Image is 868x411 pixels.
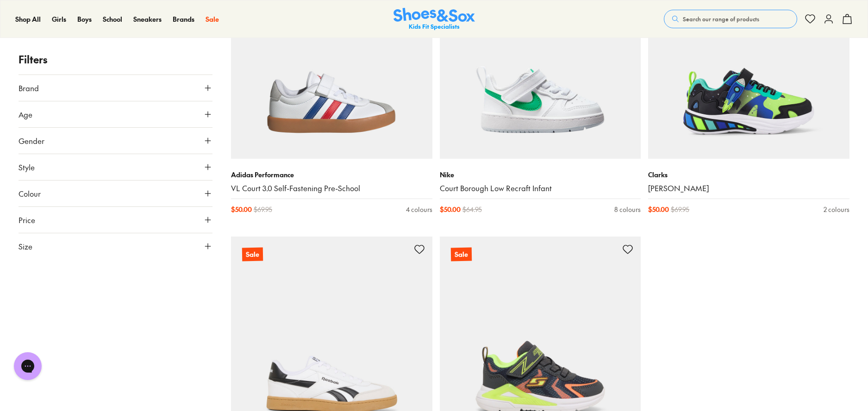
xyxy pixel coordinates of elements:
span: Girls [52,14,66,24]
span: Shop All [15,14,41,24]
button: Colour [19,181,212,206]
a: Shoes & Sox [393,8,475,31]
span: $ 50.00 [648,205,669,214]
p: Adidas Performance [231,170,432,180]
iframe: Gorgias live chat messenger [9,349,46,383]
button: Size [19,233,212,259]
a: Sneakers [133,14,162,24]
span: Sale [206,14,219,24]
a: Girls [52,14,66,24]
span: Boys [77,14,92,24]
span: $ 50.00 [231,205,252,214]
button: Brand [19,75,212,101]
div: 8 colours [614,205,641,214]
span: $ 69.95 [254,205,272,214]
img: SNS_Logo_Responsive.svg [393,8,475,31]
div: 4 colours [406,205,432,214]
span: Search our range of products [683,15,759,23]
button: Age [19,101,212,127]
span: Brands [173,14,194,24]
span: Gender [19,135,44,146]
div: 2 colours [824,205,849,214]
a: Court Borough Low Recraft Infant [440,183,641,193]
a: VL Court 3.0 Self-Fastening Pre-School [231,183,432,193]
span: Style [19,162,35,173]
a: [PERSON_NAME] [648,183,849,193]
p: Filters [19,52,212,67]
p: Nike [440,170,641,180]
span: Sneakers [133,14,162,24]
span: Size [19,241,32,252]
button: Style [19,154,212,180]
a: Sale [206,14,219,24]
span: $ 69.95 [671,205,689,214]
span: Age [19,109,32,120]
button: Gender [19,128,212,154]
span: Brand [19,82,39,93]
span: $ 50.00 [440,205,461,214]
p: Sale [450,248,471,262]
a: School [103,14,122,24]
a: Shop All [15,14,41,24]
p: Clarks [648,170,849,180]
span: $ 64.95 [462,205,482,214]
button: Search our range of products [664,10,797,28]
p: Sale [242,248,263,262]
span: Colour [19,188,41,199]
a: Brands [173,14,194,24]
button: Price [19,207,212,233]
span: Price [19,214,35,225]
span: School [103,14,122,24]
a: Boys [77,14,92,24]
